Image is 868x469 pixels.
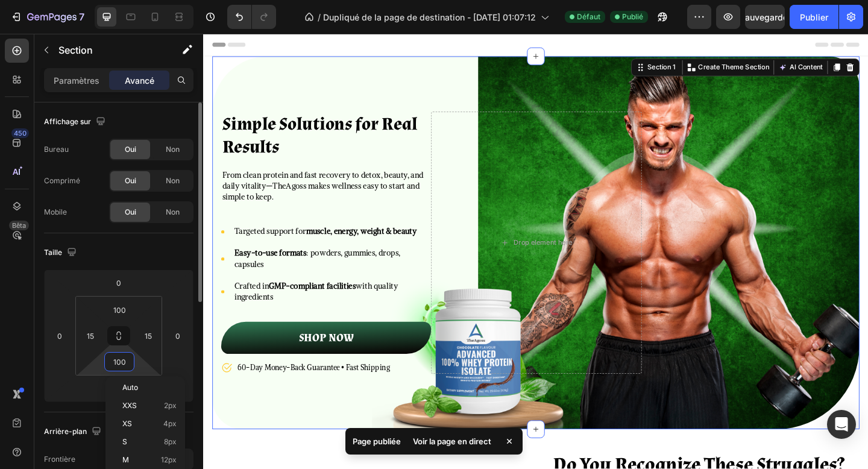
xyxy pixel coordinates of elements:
font: Section [58,44,93,56]
font: 12px [161,455,177,464]
div: Ouvrir Intercom Messenger [827,410,856,439]
font: Comprimé [44,176,80,185]
iframe: Zone de conception [203,34,868,469]
font: Voir la page en direct [413,436,491,446]
font: Bêta [12,221,26,230]
p: Section [58,43,157,57]
font: Publié [622,12,643,21]
font: M [122,455,129,464]
input: 0 [107,274,131,292]
button: Sauvegarder [745,5,785,29]
input: 0 [51,327,69,345]
font: / [318,12,321,22]
font: XXS [122,401,137,410]
font: Publier [800,12,828,22]
font: Mobile [44,207,67,216]
font: 7 [79,11,84,23]
div: Drop element here [338,222,401,232]
div: Annuler/Rétablir [227,5,276,29]
input: 100px [107,353,131,371]
font: 8px [164,437,177,446]
font: Paramètres [54,75,99,86]
font: 450 [14,129,27,137]
font: 2px [164,401,177,410]
font: Page publiée [353,436,401,446]
font: S [122,437,127,446]
font: Dupliqué de la page de destination - [DATE] 01:07:12 [323,12,536,22]
font: Non [166,145,180,154]
font: Oui [125,145,136,154]
button: AI Content [623,30,676,44]
font: Arrière-plan [44,427,87,436]
input: 15 px [81,327,99,345]
font: Non [166,207,180,216]
font: Non [166,176,180,185]
font: Défaut [577,12,600,21]
font: Taille [44,248,62,257]
font: XS [122,419,132,428]
font: Frontière [44,455,75,464]
font: Auto [122,383,138,392]
p: Create Theme Section [538,31,615,42]
input: 0 [169,327,187,345]
input: 15px [139,327,157,345]
font: 4px [163,419,177,428]
button: Publier [790,5,838,29]
input: 100px [107,301,131,319]
font: Oui [125,207,136,216]
button: 7 [5,5,90,29]
font: Avancé [125,75,154,86]
font: Affichage sur [44,117,91,126]
div: Section 1 [480,31,516,42]
font: Bureau [44,145,69,154]
font: Sauvegarder [740,12,791,22]
font: Oui [125,176,136,185]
